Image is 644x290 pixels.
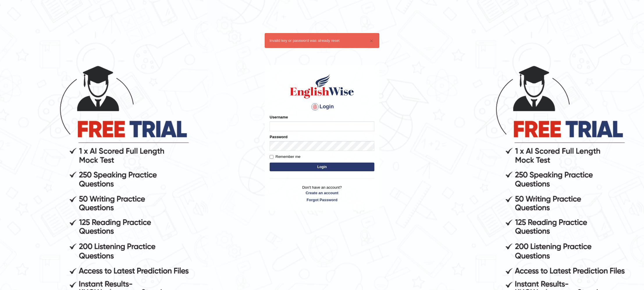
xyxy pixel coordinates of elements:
button: Login [270,163,374,171]
a: Forgot Password [270,197,374,203]
p: Don't have an account? [270,185,374,203]
label: Password [270,134,287,140]
a: Create an account [270,190,374,196]
button: × [370,38,373,44]
div: Invalid key or password was already reset [265,33,379,48]
h4: Login [270,102,374,111]
input: Remember me [270,155,273,159]
label: Remember me [270,154,300,160]
label: Username [270,114,288,120]
img: Logo of English Wise sign in for intelligent practice with AI [289,73,355,99]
